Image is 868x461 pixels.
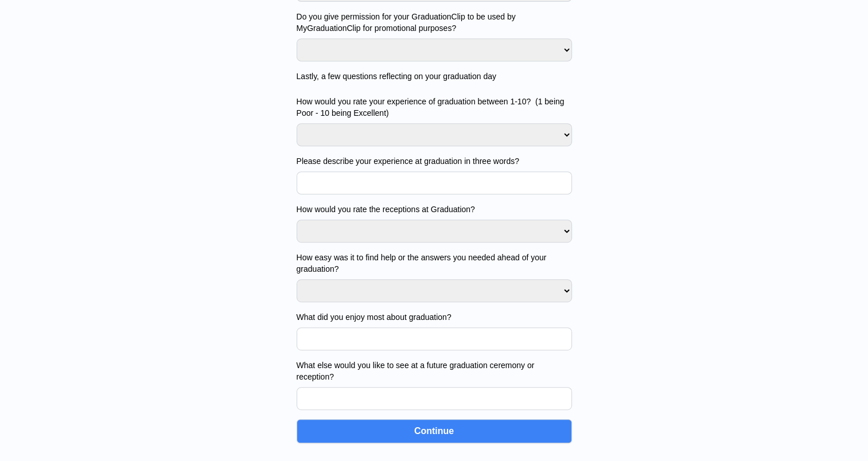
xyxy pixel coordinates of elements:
[297,71,572,82] label: Lastly, a few questions reflecting on your graduation day
[297,96,572,119] label: How would you rate your experience of graduation between 1-10? (1 being Poor - 10 being Excellent)
[297,311,572,323] label: What did you enjoy most about graduation?
[297,360,572,382] label: What else would you like to see at a future graduation ceremony or reception?
[297,155,572,167] label: Please describe your experience at graduation in three words?
[297,419,572,443] button: Continue
[297,204,572,215] label: How would you rate the receptions at Graduation?
[297,252,572,275] label: How easy was it to find help or the answers you needed ahead of your graduation?
[297,11,572,34] label: Do you give permission for your GraduationClip to be used by MyGraduationClip for promotional pur...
